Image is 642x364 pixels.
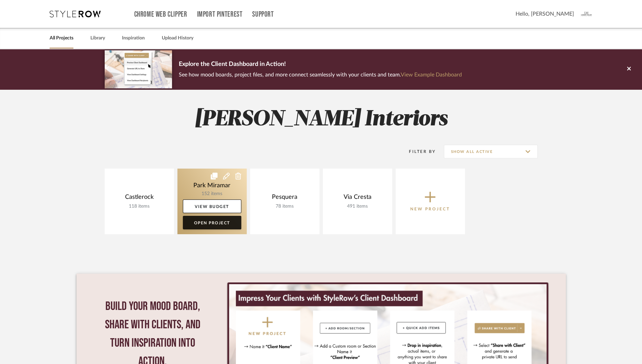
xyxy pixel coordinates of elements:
[162,34,193,43] a: Upload History
[252,12,274,17] a: Support
[122,34,145,43] a: Inspiration
[76,107,566,132] h2: [PERSON_NAME] Interiors
[179,59,462,70] p: Explore the Client Dashboard in Action!
[110,193,169,204] div: Castlerock
[179,70,462,80] p: See how mood boards, project files, and more connect seamlessly with your clients and team.
[396,169,465,234] button: New Project
[410,206,450,212] p: New Project
[110,204,169,209] div: 118 items
[401,72,462,77] a: View Example Dashboard
[197,12,242,17] a: Import Pinterest
[579,7,593,21] img: avatar
[256,193,314,204] div: Pesquera
[516,10,574,18] span: Hello, [PERSON_NAME]
[183,200,241,213] a: View Budget
[328,204,387,209] div: 491 items
[50,34,73,43] a: All Projects
[183,216,241,229] a: Open Project
[328,193,387,204] div: Via Cresta
[400,148,436,155] div: Filter By
[105,50,172,88] img: d5d033c5-7b12-40c2-a960-1ecee1989c38.png
[256,204,314,209] div: 78 items
[134,12,187,17] a: Chrome Web Clipper
[90,34,105,43] a: Library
